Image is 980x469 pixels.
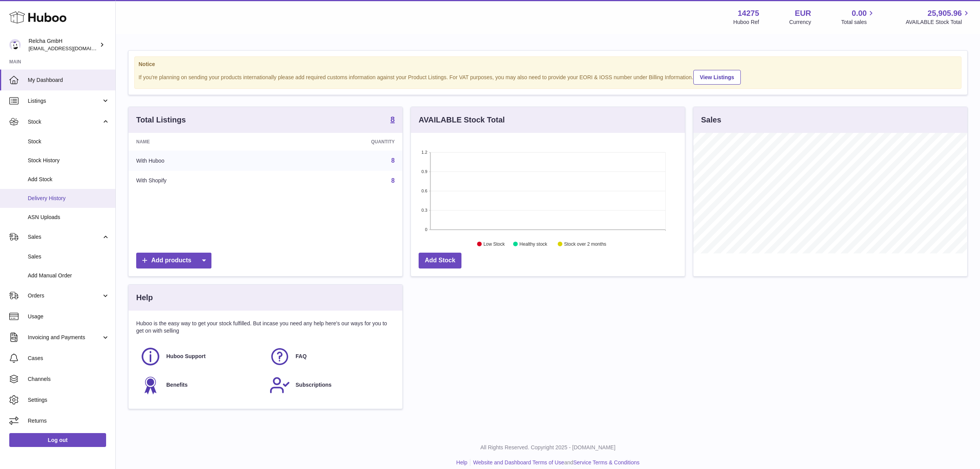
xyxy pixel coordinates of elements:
[28,76,110,84] span: My Dashboard
[136,253,211,268] a: Add products
[701,115,721,125] h3: Sales
[9,39,21,51] img: internalAdmin-14275@internal.huboo.com
[28,195,110,202] span: Delivery History
[166,353,206,360] span: Huboo Support
[906,8,971,26] a: 25,905.96 AVAILABLE Stock Total
[390,116,395,123] strong: 8
[296,381,331,389] span: Subscriptions
[28,334,101,341] span: Invoicing and Payments
[419,253,461,268] a: Add Stock
[28,417,110,425] span: Returns
[28,214,110,221] span: ASN Uploads
[906,19,971,26] span: AVAILABLE Stock Total
[28,176,110,183] span: Add Stock
[136,115,186,125] h3: Total Listings
[28,376,110,383] span: Channels
[276,133,402,151] th: Quantity
[122,444,974,451] p: All Rights Reserved. Copyright 2025 - [DOMAIN_NAME]
[421,208,427,212] text: 0.3
[28,272,110,279] span: Add Manual Order
[519,241,547,247] text: Healthy stock
[136,292,153,303] h3: Help
[425,227,427,232] text: 0
[390,116,395,125] a: 8
[841,8,875,26] a: 0.00 Total sales
[28,313,110,320] span: Usage
[473,459,564,466] a: Website and Dashboard Terms of Use
[841,19,875,26] span: Total sales
[128,133,276,151] th: Name
[166,381,188,389] span: Benefits
[29,37,98,52] div: Relcha GmbH
[28,233,101,241] span: Sales
[456,459,468,466] a: Help
[28,396,110,404] span: Settings
[28,355,110,362] span: Cases
[483,241,505,247] text: Low Stock
[140,375,262,396] a: Benefits
[140,346,262,367] a: Huboo Support
[28,138,110,145] span: Stock
[128,151,276,171] td: With Huboo
[136,320,395,335] p: Huboo is the easy way to get your stock fulfilled. But incase you need any help here's our ways f...
[928,8,962,19] span: 25,905.96
[391,157,395,164] a: 8
[573,459,640,466] a: Service Terms & Conditions
[139,61,957,68] strong: Notice
[421,169,427,174] text: 0.9
[269,375,391,396] a: Subscriptions
[28,118,101,126] span: Stock
[391,177,395,184] a: 8
[29,45,113,51] span: [EMAIL_ADDRESS][DOMAIN_NAME]
[28,292,101,299] span: Orders
[470,459,639,466] li: and
[269,346,391,367] a: FAQ
[693,70,741,85] a: View Listings
[564,241,606,247] text: Stock over 2 months
[795,8,811,19] strong: EUR
[789,19,811,26] div: Currency
[28,253,110,260] span: Sales
[738,8,759,19] strong: 14275
[139,69,957,85] div: If you're planning on sending your products internationally please add required customs informati...
[852,8,867,19] span: 0.00
[9,433,106,447] a: Log out
[733,19,759,26] div: Huboo Ref
[419,115,505,125] h3: AVAILABLE Stock Total
[421,189,427,193] text: 0.6
[28,97,101,105] span: Listings
[128,171,276,191] td: With Shopify
[296,353,307,360] span: FAQ
[28,157,110,164] span: Stock History
[421,150,427,155] text: 1.2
